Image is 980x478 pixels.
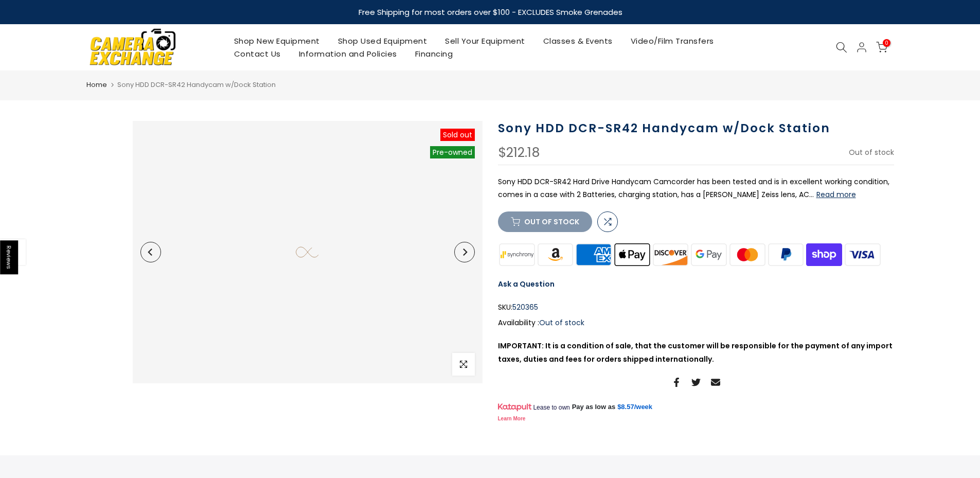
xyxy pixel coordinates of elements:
[617,402,652,412] a: $8.57/week
[225,47,290,60] a: Contact Us
[358,7,622,17] strong: Free Shipping for most orders over $100 - EXCLUDES Smoke Grenades
[849,147,894,157] span: Out of stock
[498,316,894,329] div: Availability :
[436,34,534,47] a: Sell Your Equipment
[498,301,894,314] div: SKU:
[498,121,894,136] h1: Sony HDD DCR-SR42 Handycam w/Dock Station
[290,47,406,60] a: Information and Policies
[805,242,844,268] img: shopify pay
[454,242,475,262] button: Next
[498,416,526,421] a: Learn More
[843,242,882,268] img: visa
[621,34,723,47] a: Video/Film Transfers
[816,190,856,199] button: Read more
[572,402,616,412] span: Pay as low as
[533,403,569,412] span: Lease to own
[672,376,681,388] a: Share on Facebook
[539,317,584,328] span: Out of stock
[512,301,538,314] span: 520365
[498,341,893,364] strong: IMPORTANT: It is a condition of sale, that the customer will be responsible for the payment of an...
[117,80,276,90] span: Sony HDD DCR-SR42 Handycam w/Dock Station
[498,242,537,268] img: synchrony
[406,47,462,60] a: Financing
[140,242,161,262] button: Previous
[711,376,720,388] a: Share on Email
[534,34,621,47] a: Classes & Events
[86,80,107,90] a: Home
[613,242,651,268] img: apple pay
[329,34,436,47] a: Shop Used Equipment
[575,242,613,268] img: american express
[498,175,894,201] p: Sony HDD DCR-SR42 Hard Drive Handycam Camcorder has been tested and is in excellent working condi...
[876,42,887,53] a: 0
[767,242,805,268] img: paypal
[691,376,701,388] a: Share on Twitter
[690,242,728,268] img: google pay
[225,34,329,47] a: Shop New Equipment
[498,146,540,160] div: $212.18
[498,279,555,289] a: Ask a Question
[651,242,690,268] img: discover
[536,242,575,268] img: amazon payments
[883,39,890,47] span: 0
[728,242,767,268] img: master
